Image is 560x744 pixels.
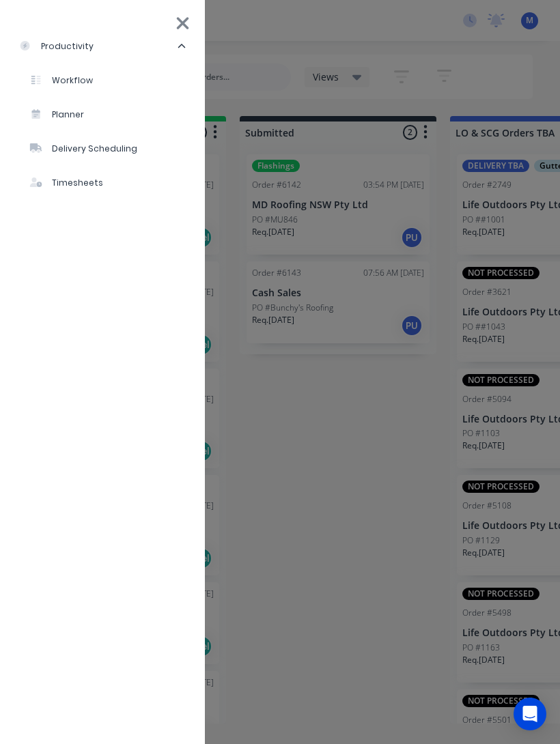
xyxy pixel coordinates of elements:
[30,177,103,189] div: Timesheets
[514,698,546,730] div: Open Intercom Messenger
[19,40,94,53] div: productivity
[30,109,84,121] div: Planner
[30,74,93,87] div: Workflow
[30,143,137,155] div: Delivery Scheduling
